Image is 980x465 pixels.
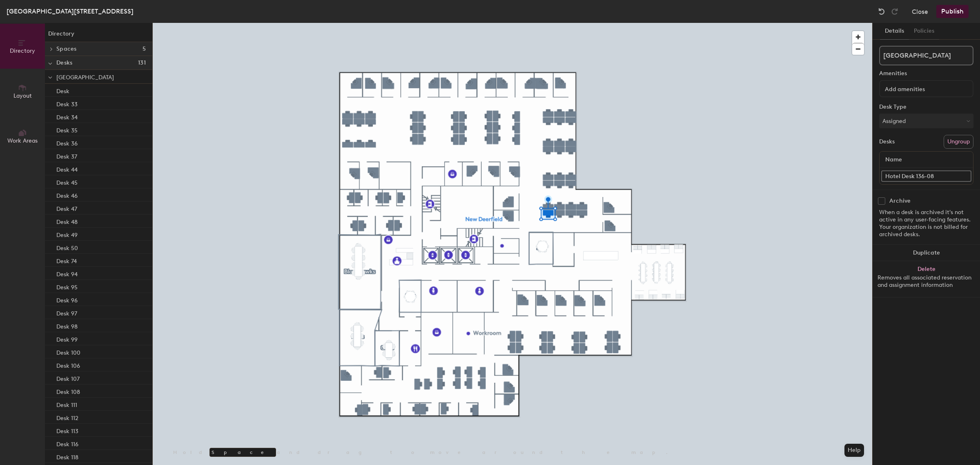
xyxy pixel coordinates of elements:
[56,190,78,199] p: Desk 46
[880,23,909,40] button: Details
[56,203,77,212] p: Desk 47
[56,425,78,435] p: Desk 113
[56,242,78,252] p: Desk 50
[56,282,78,291] p: Desk 95
[138,60,146,66] span: 131
[879,209,973,238] div: When a desk is archived it's not active in any user-facing features. Your organization is not bil...
[7,137,38,144] span: Work Areas
[56,98,78,108] p: Desk 33
[56,151,77,160] p: Desk 37
[879,139,895,145] div: Desks
[7,6,134,16] div: [GEOGRAPHIC_DATA][STREET_ADDRESS]
[56,125,78,134] p: Desk 35
[56,399,77,409] p: Desk 111
[883,83,957,93] input: Add amenities
[56,308,77,317] p: Desk 97
[56,360,80,369] p: Desk 106
[56,164,78,173] p: Desk 44
[10,47,35,54] span: Directory
[889,198,911,204] div: Archive
[56,112,78,121] p: Desk 34
[56,347,80,356] p: Desk 100
[56,295,78,304] p: Desk 96
[56,216,78,226] p: Desk 48
[13,92,32,99] span: Layout
[56,255,77,265] p: Desk 74
[881,152,906,167] span: Name
[879,114,973,128] button: Assigned
[879,70,973,77] div: Amenities
[936,5,969,18] button: Publish
[56,74,114,81] span: [GEOGRAPHIC_DATA]
[56,85,69,95] p: Desk
[881,170,971,182] input: Unnamed desk
[56,412,78,422] p: Desk 112
[844,444,864,457] button: Help
[56,46,77,52] span: Spaces
[891,7,899,16] img: Redo
[56,138,78,147] p: Desk 36
[878,274,975,289] div: Removes all associated reservation and assignment information
[879,104,973,110] div: Desk Type
[56,334,78,343] p: Desk 99
[56,373,80,382] p: Desk 107
[873,261,980,297] button: DeleteRemoves all associated reservation and assignment information
[56,177,78,186] p: Desk 45
[873,245,980,261] button: Duplicate
[56,60,72,66] span: Desks
[909,23,939,40] button: Policies
[878,7,886,16] img: Undo
[56,268,78,278] p: Desk 94
[944,135,973,149] button: Ungroup
[56,229,78,239] p: Desk 49
[56,438,78,448] p: Desk 116
[56,452,78,461] p: Desk 118
[143,46,146,52] span: 5
[56,386,80,396] p: Desk 108
[912,5,928,18] button: Close
[56,321,78,330] p: Desk 98
[45,29,152,42] h1: Directory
